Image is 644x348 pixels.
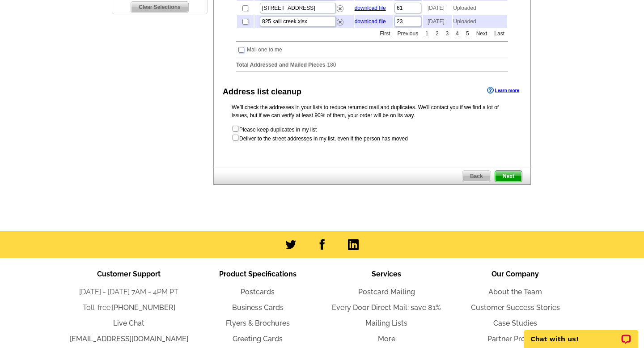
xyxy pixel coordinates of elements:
span: Product Specifications [219,270,297,278]
a: First [377,30,392,38]
td: [DATE] [423,2,452,14]
a: Greeting Cards [233,335,283,343]
a: download file [355,18,386,25]
span: Services [372,270,401,278]
a: 4 [453,30,461,38]
img: delete.png [337,5,343,12]
a: Next [474,30,490,38]
a: Mailing Lists [365,319,407,327]
a: Postcards [241,288,275,296]
a: Previous [395,30,421,38]
a: Flyers & Brochures [226,319,290,327]
a: [PHONE_NUMBER] [112,303,175,312]
span: Next [495,171,522,182]
a: Customer Success Stories [471,303,560,312]
a: Postcard Mailing [358,288,415,296]
a: Partner Program [487,335,543,343]
a: Learn more [487,87,519,94]
span: Our Company [491,270,539,278]
a: 5 [464,30,471,38]
a: 1 [423,30,431,38]
a: Remove this list [337,17,343,23]
a: download file [355,5,386,11]
img: delete.png [337,19,343,25]
td: Uploaded [453,2,507,14]
a: More [378,335,395,343]
a: Remove this list [337,4,343,10]
a: Case Studies [493,319,537,327]
span: Customer Support [97,270,161,278]
a: Live Chat [113,319,144,327]
form: Please keep duplicates in my list Deliver to the street addresses in my list, even if the person ... [232,125,513,143]
td: [DATE] [423,15,452,28]
a: Every Door Direct Mail: save 81% [332,303,441,312]
div: Address list cleanup [223,86,301,98]
a: Last [492,30,507,38]
a: 2 [433,30,441,38]
li: [DATE] - [DATE] 7AM - 4PM PT [64,287,193,297]
li: Toll-free: [64,302,193,313]
p: We’ll check the addresses in your lists to reduce returned mail and duplicates. We’ll contact you... [232,103,513,119]
a: Back [462,170,491,182]
td: Mail one to me [246,45,283,54]
a: Business Cards [232,303,284,312]
span: Clear Selections [131,2,188,13]
iframe: LiveChat chat widget [518,320,644,348]
strong: Total Addressed and Mailed Pieces [236,62,325,68]
a: 3 [444,30,451,38]
span: Back [462,171,491,182]
a: [EMAIL_ADDRESS][DOMAIN_NAME] [70,335,188,343]
a: About the Team [488,288,542,296]
span: 180 [327,62,336,68]
td: Uploaded [453,15,507,28]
